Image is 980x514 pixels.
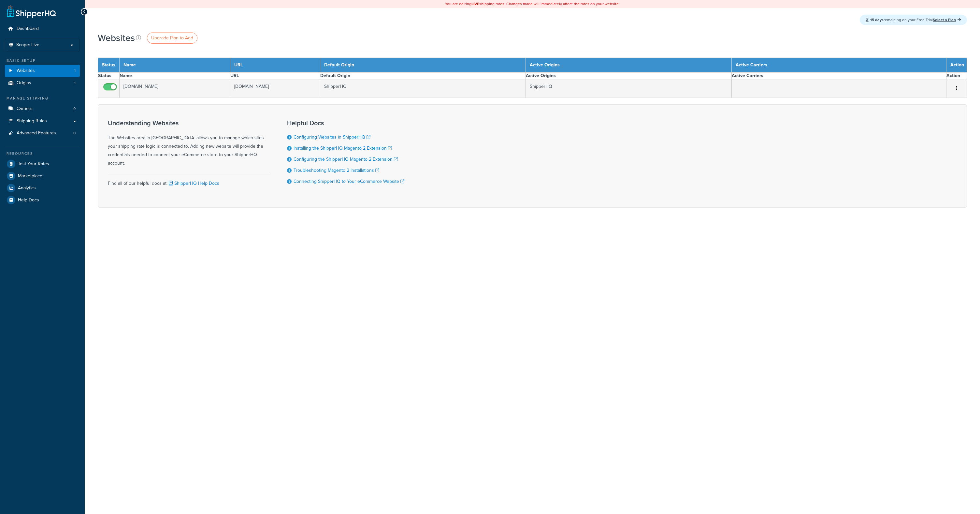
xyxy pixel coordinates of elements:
span: Websites [17,68,35,74]
span: 1 [74,80,76,86]
strong: 15 days [870,17,884,23]
a: Marketplace [5,170,80,182]
span: 0 [73,130,76,136]
td: ShipperHQ [320,79,526,98]
div: remaining on your Free Trial [860,15,967,25]
th: Action [946,58,967,73]
a: Connecting ShipperHQ to Your eCommerce Website [294,178,404,185]
h3: Understanding Websites [108,119,271,127]
th: URL [230,73,320,79]
a: ShipperHQ Help Docs [167,180,219,187]
li: Carriers [5,103,80,115]
th: Name [120,73,230,79]
th: Active Origins [526,58,732,73]
a: Dashboard [5,23,80,35]
span: Upgrade Plan to Add [151,34,193,41]
span: Dashboard [17,26,39,32]
th: Default Origin [320,58,526,73]
span: 0 [73,106,76,112]
div: Manage Shipping [5,96,80,101]
span: 1 [74,68,76,74]
a: Configuring the ShipperHQ Magento 2 Extension [294,156,398,163]
a: Installing the ShipperHQ Magento 2 Extension [294,145,392,152]
td: [DOMAIN_NAME] [120,79,230,98]
th: Active Origins [526,73,732,79]
a: ShipperHQ Home [7,5,56,18]
a: Carriers 0 [5,103,80,115]
a: Configuring Websites in ShipperHQ [294,134,370,141]
td: ShipperHQ [526,79,732,98]
a: Advanced Features 0 [5,127,80,139]
span: Carriers [17,106,33,112]
a: Help Docs [5,194,80,206]
th: URL [230,58,320,73]
span: Advanced Features [17,130,56,136]
th: Default Origin [320,73,526,79]
div: Find all of our helpful docs at: [108,174,271,188]
span: Shipping Rules [17,118,47,124]
span: Scope: Live [16,42,39,48]
h3: Helpful Docs [287,119,404,127]
span: Marketplace [18,173,42,179]
h1: Websites [98,32,135,44]
th: Active Carriers [732,73,946,79]
span: Origins [17,80,31,86]
th: Active Carriers [732,58,946,73]
td: [DOMAIN_NAME] [230,79,320,98]
a: Troubleshooting Magento 2 Installations [294,167,379,174]
span: Help Docs [18,197,39,203]
a: Websites 1 [5,65,80,77]
span: Analytics [18,185,36,191]
div: Resources [5,151,80,156]
a: Analytics [5,182,80,194]
th: Name [120,58,230,73]
a: Select a Plan [933,17,961,23]
li: Origins [5,77,80,89]
a: Upgrade Plan to Add [147,33,197,44]
b: LIVE [471,1,479,7]
th: Status [98,58,120,73]
div: Basic Setup [5,58,80,63]
a: Origins 1 [5,77,80,89]
th: Status [98,73,120,79]
div: The Websites area in [GEOGRAPHIC_DATA] allows you to manage which sites your shipping rate logic ... [108,119,271,168]
li: Websites [5,65,80,77]
th: Action [946,73,967,79]
a: Test Your Rates [5,158,80,170]
a: Shipping Rules [5,115,80,127]
span: Test Your Rates [18,161,49,167]
li: Advanced Features [5,127,80,139]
